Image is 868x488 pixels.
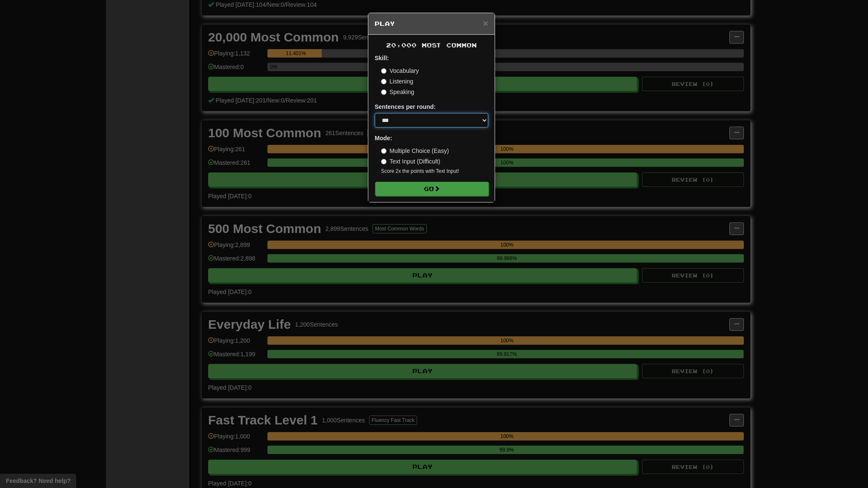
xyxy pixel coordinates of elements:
[381,79,387,84] input: Listening
[483,19,488,28] button: Close
[375,55,389,61] strong: Skill:
[381,148,387,154] input: Multiple Choice (Easy)
[381,88,414,96] label: Speaking
[375,135,392,141] strong: Mode:
[381,168,488,175] small: Score 2x the points with Text Input !
[381,157,440,166] label: Text Input (Difficult)
[381,147,449,155] label: Multiple Choice (Easy)
[483,18,488,28] span: ×
[381,159,387,164] input: Text Input (Difficult)
[375,103,436,111] label: Sentences per round:
[386,42,477,49] span: 20,000 Most Common
[375,182,489,196] button: Go
[375,19,488,28] h5: Play
[381,67,419,75] label: Vocabulary
[381,89,387,95] input: Speaking
[381,77,413,86] label: Listening
[381,68,387,74] input: Vocabulary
